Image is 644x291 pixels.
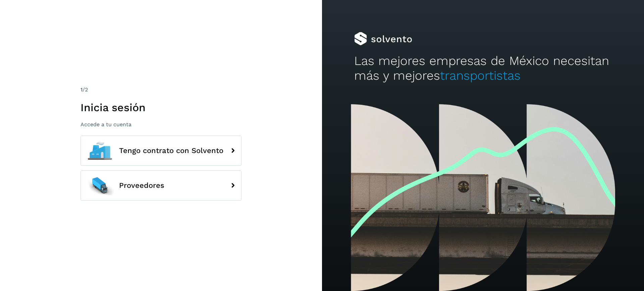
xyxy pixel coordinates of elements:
p: Accede a tu cuenta [80,121,241,128]
span: 1 [80,86,83,93]
span: transportistas [440,68,521,83]
h1: Inicia sesión [80,101,241,114]
div: /2 [80,86,241,94]
h2: Las mejores empresas de México necesitan más y mejores [354,54,612,83]
span: Proveedores [119,181,164,190]
button: Tengo contrato con Solvento [80,136,241,166]
button: Proveedores [80,170,241,201]
span: Tengo contrato con Solvento [119,147,223,155]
